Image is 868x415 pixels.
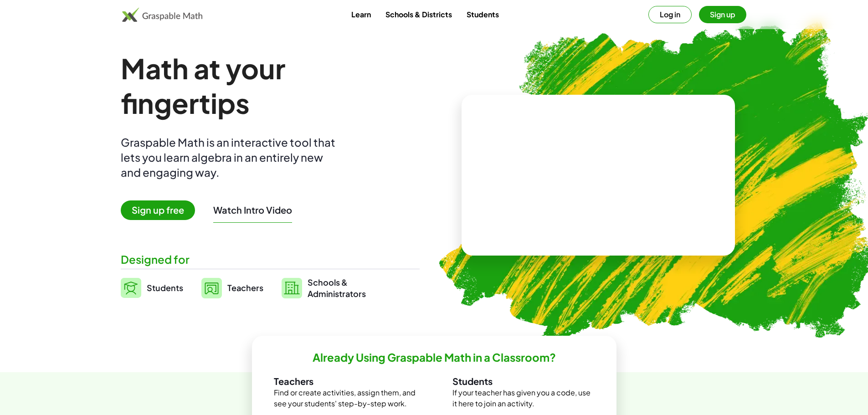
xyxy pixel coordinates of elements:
button: Log in [648,6,692,23]
button: Sign up [699,6,746,23]
a: Teachers [201,277,263,299]
div: Designed for [121,252,420,267]
div: Graspable Math is an interactive tool that lets you learn algebra in an entirely new and engaging... [121,135,339,180]
h1: Math at your fingertips [121,51,411,120]
a: Students [121,277,183,299]
span: Teachers [227,282,263,293]
h3: Students [452,375,595,387]
a: Students [459,6,506,23]
a: Schools & Districts [378,6,459,23]
a: Learn [344,6,378,23]
a: Schools &Administrators [282,277,366,299]
span: Sign up free [121,200,195,220]
button: Watch Intro Video [213,204,292,216]
img: svg%3e [121,278,141,298]
p: Find or create activities, assign them, and see your students' step-by-step work. [274,387,416,409]
img: svg%3e [282,278,302,298]
h2: Already Using Graspable Math in a Classroom? [313,350,556,364]
h3: Teachers [274,375,416,387]
p: If your teacher has given you a code, use it here to join an activity. [452,387,595,409]
span: Schools & Administrators [308,277,366,299]
span: Students [147,282,183,293]
img: svg%3e [201,278,222,298]
video: What is this? This is dynamic math notation. Dynamic math notation plays a central role in how Gr... [530,141,667,210]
